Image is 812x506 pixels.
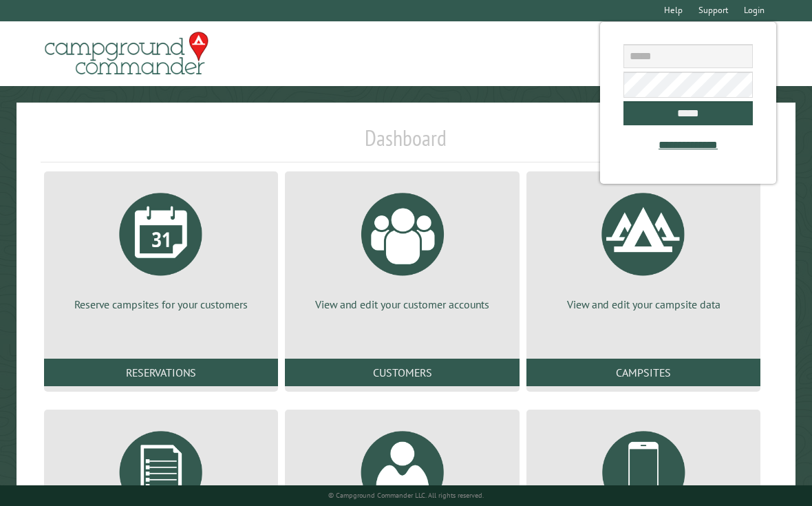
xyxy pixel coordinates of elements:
[61,182,261,312] a: Reserve campsites for your customers
[301,182,502,312] a: View and edit your customer accounts
[543,182,744,312] a: View and edit your campsite data
[285,359,519,386] a: Customers
[41,125,771,162] h1: Dashboard
[301,297,502,312] p: View and edit your customer accounts
[543,297,744,312] p: View and edit your campsite data
[44,359,278,386] a: Reservations
[41,27,213,81] img: Campground Commander
[61,297,261,312] p: Reserve campsites for your customers
[526,359,760,386] a: Campsites
[328,491,484,500] small: © Campground Commander LLC. All rights reserved.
